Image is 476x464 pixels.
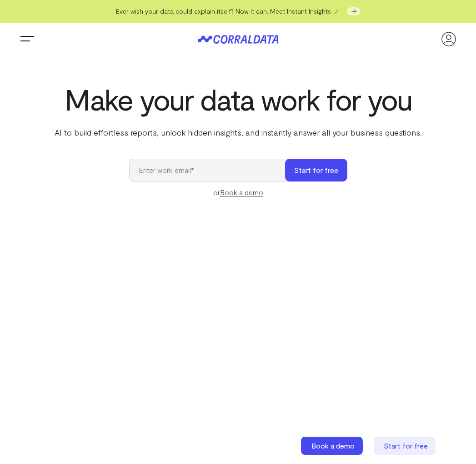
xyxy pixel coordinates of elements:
[285,159,347,182] button: Start for free
[301,437,365,455] a: Book a demo
[129,187,347,198] div: or
[220,188,263,197] a: Book a demo
[384,441,428,450] span: Start for free
[18,30,36,48] button: Trigger Menu
[129,159,294,182] input: Enter work email*
[116,7,341,15] span: Ever wish your data could explain itself? Now it can. Meet Instant Insights 🪄
[53,126,424,138] p: AI to build effortless reports, unlock hidden insights, and instantly answer all your business qu...
[53,83,424,116] h1: Make your data work for you
[374,437,437,455] a: Start for free
[311,441,355,450] span: Book a demo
